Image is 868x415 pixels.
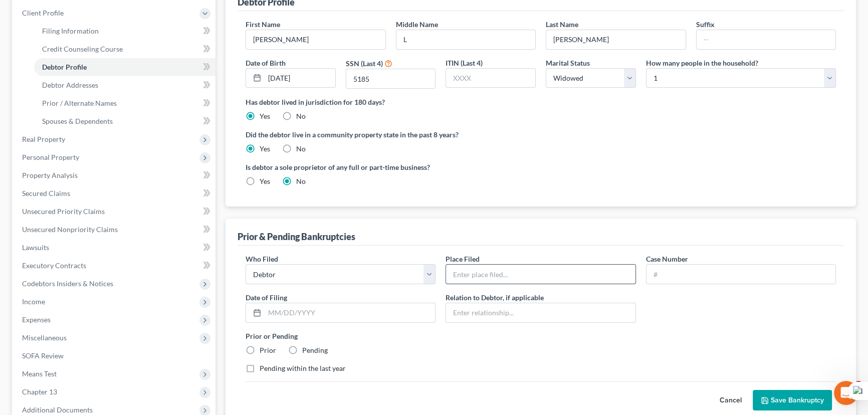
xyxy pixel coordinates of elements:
[14,239,215,257] a: Lawsuits
[854,381,862,389] span: 3
[22,207,105,216] span: Unsecured Priority Claims
[22,297,45,306] span: Income
[546,19,578,30] label: Last Name
[238,231,355,243] div: Prior & Pending Bankruptcies
[260,144,270,154] label: Yes
[446,303,635,322] input: Enter relationship...
[34,40,215,58] a: Credit Counseling Course
[260,345,276,355] label: Prior
[22,225,118,234] span: Unsecured Nonpriority Claims
[246,129,836,140] label: Did the debtor live in a community property state in the past 8 years?
[246,255,278,263] span: Who Filed
[14,347,215,365] a: SOFA Review
[302,345,328,355] label: Pending
[42,63,87,71] span: Debtor Profile
[22,243,49,252] span: Lawsuits
[834,381,858,405] iframe: Intercom live chat
[22,405,93,414] span: Additional Documents
[42,81,98,89] span: Debtor Addresses
[22,279,113,288] span: Codebtors Insiders & Notices
[696,19,715,30] label: Suffix
[42,45,123,53] span: Credit Counseling Course
[446,69,535,88] input: XXXX
[42,99,117,107] span: Prior / Alternate Names
[346,69,436,88] input: XXXX
[709,390,753,410] button: Cancel
[246,293,287,302] span: Date of Filing
[646,254,688,264] label: Case Number
[446,265,635,284] input: Enter place filed...
[246,19,280,30] label: First Name
[265,303,435,322] input: MM/DD/YYYY
[14,221,215,239] a: Unsecured Nonpriority Claims
[260,111,270,121] label: Yes
[246,58,286,68] label: Date of Birth
[22,171,78,179] span: Property Analysis
[22,333,67,342] span: Miscellaneous
[22,261,86,270] span: Executory Contracts
[22,153,79,161] span: Personal Property
[34,58,215,76] a: Debtor Profile
[296,176,306,186] label: No
[265,69,335,88] input: MM/DD/YYYY
[22,135,65,143] span: Real Property
[246,331,836,341] label: Prior or Pending
[260,176,270,186] label: Yes
[296,144,306,154] label: No
[34,76,215,94] a: Debtor Addresses
[34,22,215,40] a: Filing Information
[246,30,385,49] input: --
[546,58,590,68] label: Marital Status
[697,30,836,49] input: --
[22,315,51,324] span: Expenses
[446,255,480,263] span: Place Filed
[546,30,686,49] input: --
[14,184,215,202] a: Secured Claims
[396,19,438,30] label: Middle Name
[646,265,835,284] input: #
[260,363,346,373] label: Pending within the last year
[446,58,483,68] label: ITIN (Last 4)
[14,257,215,275] a: Executory Contracts
[646,58,758,68] label: How many people in the household?
[42,27,99,35] span: Filing Information
[22,369,57,378] span: Means Test
[296,111,306,121] label: No
[34,112,215,130] a: Spouses & Dependents
[246,162,536,172] label: Is debtor a sole proprietor of any full or part-time business?
[446,292,544,303] label: Relation to Debtor, if applicable
[753,390,832,411] button: Save Bankruptcy
[396,30,536,49] input: M.I
[22,189,70,197] span: Secured Claims
[14,202,215,221] a: Unsecured Priority Claims
[42,117,113,125] span: Spouses & Dependents
[14,166,215,184] a: Property Analysis
[34,94,215,112] a: Prior / Alternate Names
[22,387,57,396] span: Chapter 13
[22,9,64,17] span: Client Profile
[22,351,64,360] span: SOFA Review
[246,97,836,107] label: Has debtor lived in jurisdiction for 180 days?
[346,58,383,69] label: SSN (Last 4)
